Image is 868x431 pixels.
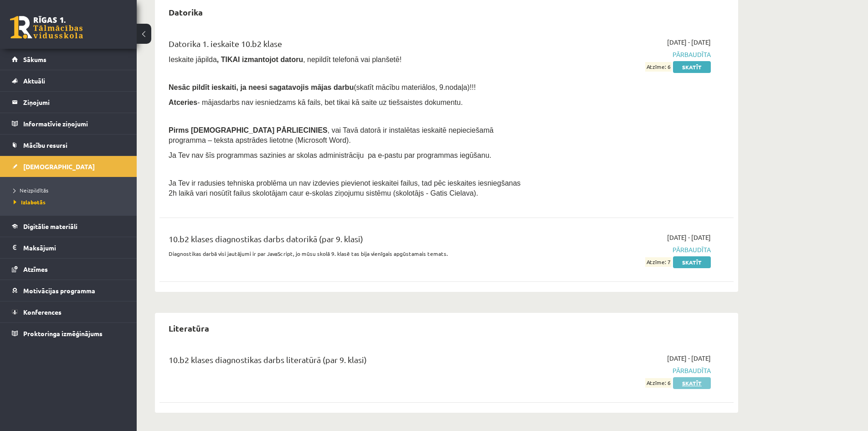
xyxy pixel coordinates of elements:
[645,257,672,267] span: Atzīme: 7
[12,301,125,322] a: Konferences
[14,198,128,206] a: Izlabotās
[673,377,711,389] a: Skatīt
[159,1,212,23] h2: Datorika
[23,113,125,134] legend: Informatīvie ziņojumi
[169,99,197,106] b: Atceries
[23,329,103,338] span: Proktoringa izmēģinājums
[169,126,328,134] span: Pirms [DEMOGRAPHIC_DATA] PĀRLIECINIES
[23,286,95,295] span: Motivācijas programma
[169,56,401,63] span: Ieskaite jāpilda , nepildīt telefonā vai planšetē!
[673,256,711,268] a: Skatīt
[12,92,125,113] a: Ziņojumi
[12,135,125,156] a: Mācību resursi
[645,378,672,388] span: Atzīme: 6
[12,113,125,134] a: Informatīvie ziņojumi
[169,37,525,54] div: Datorika 1. ieskaite 10.b2 klase
[673,61,711,73] a: Skatīt
[169,353,525,370] div: 10.b2 klases diagnostikas darbs literatūrā (par 9. klasi)
[667,233,711,242] span: [DATE] - [DATE]
[539,366,711,375] span: Pārbaudīta
[169,99,463,106] span: - mājasdarbs nav iesniedzams kā fails, bet tikai kā saite uz tiešsaistes dokumentu.
[645,62,672,72] span: Atzīme: 6
[217,56,303,63] b: , TIKAI izmantojot datoru
[12,323,125,344] a: Proktoringa izmēģinājums
[14,186,128,194] a: Neizpildītās
[23,92,125,113] legend: Ziņojumi
[169,151,491,159] span: Ja Tev nav šīs programmas sazinies ar skolas administrāciju pa e-pastu par programmas iegūšanu.
[159,317,218,339] h2: Literatūra
[169,179,521,197] span: Ja Tev ir radusies tehniska problēma un nav izdevies pievienot ieskaitei failus, tad pēc ieskaite...
[23,162,95,171] span: [DEMOGRAPHIC_DATA]
[12,237,125,258] a: Maksājumi
[169,83,354,91] span: Nesāc pildīt ieskaiti, ja neesi sagatavojis mājas darbu
[169,233,525,249] div: 10.b2 klases diagnostikas darbs datorikā (par 9. klasi)
[12,70,125,91] a: Aktuāli
[23,237,125,258] legend: Maksājumi
[12,216,125,237] a: Digitālie materiāli
[23,222,77,230] span: Digitālie materiāli
[169,126,493,144] span: , vai Tavā datorā ir instalētas ieskaitē nepieciešamā programma – teksta apstrādes lietotne (Micr...
[12,280,125,301] a: Motivācijas programma
[23,55,46,63] span: Sākums
[23,308,62,316] span: Konferences
[23,265,48,273] span: Atzīmes
[14,198,46,206] span: Izlabotās
[169,249,525,258] p: Diagnostikas darbā visi jautājumi ir par JavaScript, jo mūsu skolā 9. klasē tas bija vienīgais ap...
[12,156,125,177] a: [DEMOGRAPHIC_DATA]
[354,83,476,91] span: (skatīt mācību materiālos, 9.nodaļa)!!!
[539,245,711,254] span: Pārbaudīta
[539,50,711,59] span: Pārbaudīta
[667,37,711,47] span: [DATE] - [DATE]
[23,141,67,149] span: Mācību resursi
[14,187,48,194] span: Neizpildītās
[23,77,45,85] span: Aktuāli
[667,353,711,363] span: [DATE] - [DATE]
[12,49,125,70] a: Sākums
[12,259,125,280] a: Atzīmes
[10,16,83,39] a: Rīgas 1. Tālmācības vidusskola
